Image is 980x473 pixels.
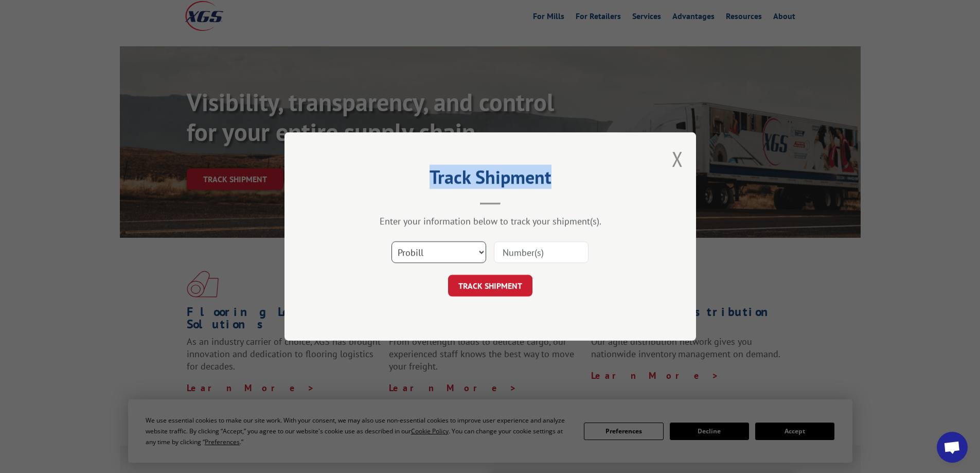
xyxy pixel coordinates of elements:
[448,275,532,296] button: TRACK SHIPMENT
[937,432,968,463] div: Open chat
[494,241,589,263] input: Number(s)
[672,145,683,172] button: Close modal
[336,215,645,227] div: Enter your information below to track your shipment(s).
[336,170,645,189] h2: Track Shipment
